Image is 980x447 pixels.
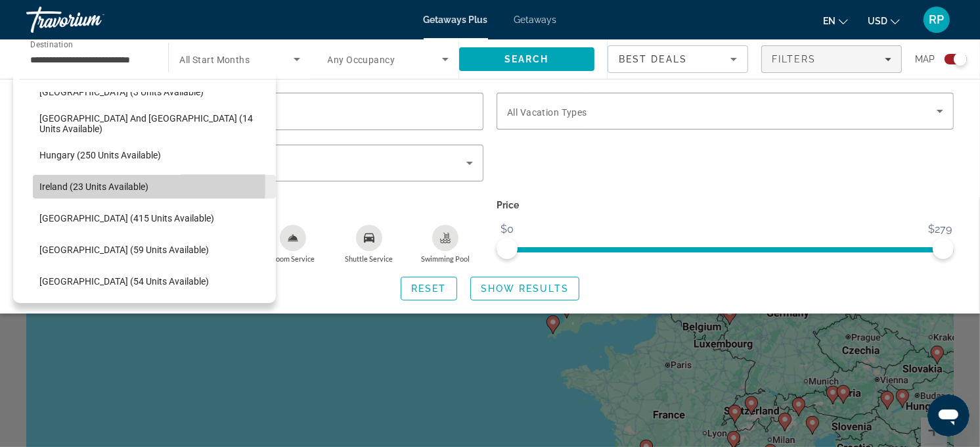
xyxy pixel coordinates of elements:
span: Map [915,50,935,68]
span: Room Service [271,254,315,263]
span: Ireland (23 units available) [39,181,148,192]
span: USD [868,16,887,26]
button: Room Service [255,224,331,264]
span: $0 [499,220,516,239]
span: RP [929,13,945,26]
span: All Start Months [179,55,250,65]
mat-select: Sort by [619,51,737,67]
span: Shuttle Service [345,254,393,263]
span: [GEOGRAPHIC_DATA] (54 units available) [39,276,209,287]
span: Search [504,54,549,64]
span: [GEOGRAPHIC_DATA] and [GEOGRAPHIC_DATA] (14 units available) [39,113,269,134]
button: Select destination: Italy (415 units available) [33,206,276,230]
button: Select destination: Greece and Cyprus (14 units available) [33,112,276,135]
button: Change currency [868,11,900,30]
span: Show Results [481,283,569,294]
iframe: Button to launch messaging window [927,394,969,436]
span: en [823,16,835,26]
a: Getaways Plus [424,14,488,25]
div: Destination options [13,72,276,303]
span: Best Deals [619,54,687,64]
button: Select destination: Portugal (59 units available) [33,238,276,262]
span: All Vacation Types [507,107,587,118]
p: Price [497,196,954,214]
span: Swimming Pool [421,254,470,263]
button: Reset [401,277,457,300]
ngx-slider: ngx-slider [497,247,954,250]
span: Reset [411,283,447,294]
span: Destination [30,40,73,49]
input: Select destination [30,52,151,68]
a: Travorium [26,3,158,37]
button: Shuttle Service [331,224,407,264]
button: User Menu [920,6,954,34]
span: ngx-slider-max [933,238,954,259]
button: Search [459,47,594,71]
a: Getaways [514,14,557,25]
button: Select destination: Germany (3 units available) [33,80,276,104]
span: ngx-slider [497,238,518,259]
button: Swimming Pool [407,224,483,264]
button: Change language [823,11,848,30]
span: Filters [772,54,816,64]
button: Filters [761,45,902,73]
button: Select destination: Ireland (23 units available) [33,175,276,199]
span: [GEOGRAPHIC_DATA] (415 units available) [39,213,214,223]
span: $279 [926,220,954,239]
span: Any Occupancy [328,55,395,65]
button: Select destination: Hungary (250 units available) [33,143,276,167]
button: Show Results [470,277,579,300]
span: [GEOGRAPHIC_DATA] (59 units available) [39,245,209,255]
button: Select destination: Serbia (54 units available) [33,270,276,293]
span: Hungary (250 units available) [39,150,161,160]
